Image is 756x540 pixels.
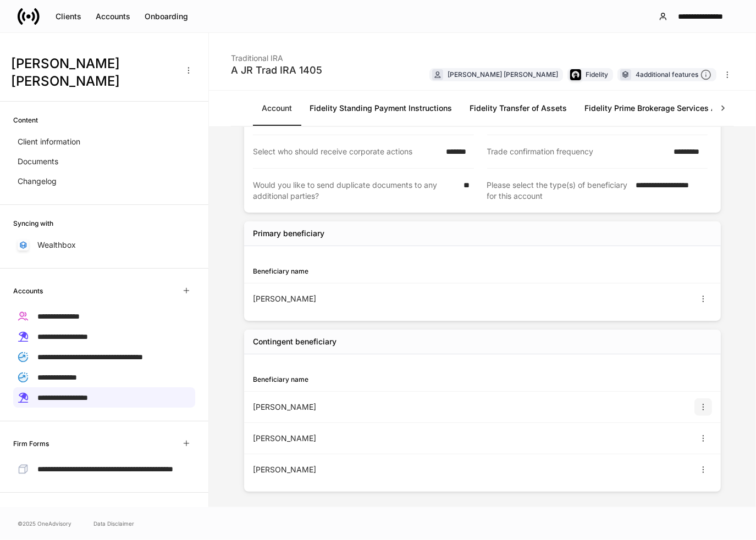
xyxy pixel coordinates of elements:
[487,180,629,202] div: Please select the type(s) of beneficiary for this account
[253,180,457,202] div: Would you like to send duplicate documents to any additional parties?
[231,64,322,77] div: A JR Trad IRA 1405
[253,91,301,126] a: Account
[18,136,80,147] p: Client information
[231,46,322,64] div: Traditional IRA
[93,519,134,528] a: Data Disclaimer
[13,132,195,152] a: Client information
[253,293,483,304] div: [PERSON_NAME]
[487,146,667,157] div: Trade confirmation frequency
[448,69,558,80] div: [PERSON_NAME] [PERSON_NAME]
[56,11,81,22] div: Clients
[13,152,195,171] a: Documents
[137,8,195,25] button: Onboarding
[13,235,195,255] a: Wealthbox
[13,171,195,191] a: Changelog
[586,69,608,80] div: Fidelity
[253,146,439,157] div: Select who should receive corporate actions
[13,218,53,229] h6: Syncing with
[37,240,76,250] p: Wealthbox
[96,11,130,22] div: Accounts
[18,176,57,187] p: Changelog
[11,55,175,90] h3: [PERSON_NAME] [PERSON_NAME]
[253,433,483,444] div: [PERSON_NAME]
[253,402,483,413] div: [PERSON_NAME]
[18,519,71,528] span: © 2025 OneAdvisory
[145,11,188,22] div: Onboarding
[461,91,576,126] a: Fidelity Transfer of Assets
[13,438,49,449] h6: Firm Forms
[253,374,483,385] div: Beneficiary name
[13,115,38,125] h6: Content
[18,156,58,167] p: Documents
[253,336,336,347] h5: Contingent beneficiary
[48,8,89,25] button: Clients
[13,286,43,296] h6: Accounts
[636,69,711,81] div: 4 additional features
[253,464,483,475] div: [PERSON_NAME]
[253,228,324,239] h5: Primary beneficiary
[89,8,137,25] button: Accounts
[253,266,483,276] div: Beneficiary name
[301,91,461,126] a: Fidelity Standing Payment Instructions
